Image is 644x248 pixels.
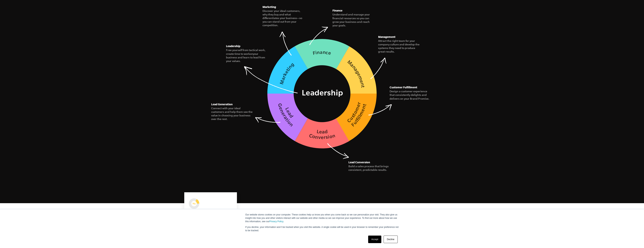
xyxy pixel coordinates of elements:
h5: Leadership [226,44,268,48]
figcaption: Design a customer experience that consistently delights and delivers on your Brand Promise. [390,90,432,101]
p: Our website stores cookies on your computer. These cookies help us know you when you come back so... [245,213,399,223]
figcaption: Free yourself from tactical work, create time to work your business and learn to lead from your v... [226,48,268,63]
h5: Marketing [262,5,305,9]
h5: Lead Generation [211,102,253,107]
h5: Finance [332,8,375,13]
figcaption: Build a sales process that brings consistent, predictable results. [348,165,391,172]
i: on [250,52,253,55]
img: EMyth The Seven Essential Systems: Management [189,198,199,209]
a: Decline [384,236,397,243]
a: Accept [368,236,382,243]
figcaption: Discover your ideal customers, why they buy and what differentiates your business—so you can stan... [262,9,305,27]
img: The Seven Essential Systems [267,39,377,148]
p: If you decline, your information won’t be tracked when you visit this website. A single cookie wi... [245,225,399,232]
h5: Lead Conversion [348,160,391,165]
figcaption: Understand and manage your financial resources so you can grow your business and reach your goals. [332,13,375,27]
h5: Management [378,35,420,39]
a: Privacy Policy [269,220,283,223]
figcaption: Connect with your ideal customers and help them see the value in choosing your business over the ... [211,107,253,121]
figcaption: Attract the right team for your company culture and develop the systems they need to produce grea... [378,39,420,54]
h5: Customer Fulfillment [390,85,432,90]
